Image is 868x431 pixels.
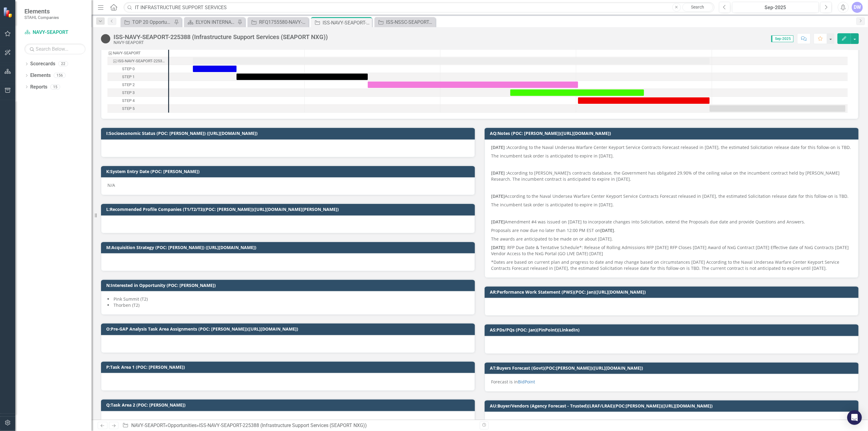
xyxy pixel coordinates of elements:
div: 156 [54,73,66,78]
div: ELYON INTERNATIONAL INC [196,18,236,26]
h3: K:System Entry Date (POC: [PERSON_NAME]) [106,169,472,174]
div: STEP 0 [107,65,168,73]
a: Scorecards [30,60,55,67]
p: Proposals are now due no later than 12:00 PM EST on . [491,226,852,235]
div: Task: Start date: 2027-03-31 End date: 2027-04-30 [107,105,168,113]
h3: L:Recommended Profile Companies (T1/T2/T3)(POC: [PERSON_NAME])([URL][DOMAIN_NAME][PERSON_NAME]) [106,207,472,212]
strong: [DATE] [491,244,505,250]
h3: AS:PDs/PQs (POC: Jan)(PinPoint)(LinkedIn) [490,328,855,332]
img: Tracked [101,34,110,44]
h3: AR:Performance Work Statement (PWS)(POC: Jan)([URL][DOMAIN_NAME]) [490,290,855,294]
div: Task: Start date: 2026-12-16 End date: 2027-01-15 [107,73,168,81]
div: STEP 2 [122,81,135,89]
a: TOP 20 Opportunities ([DATE] Process) [122,18,172,26]
div: ISS-NSSC-SEAPORT-225388 (INFRASTRUCTURE SUPPORT SERVICES (SEAPORT NXG)) [386,18,434,26]
p: *Dates are based on current plan and progress to date and may change based on circumstances [DATE... [491,258,852,271]
div: ISS-NAVY-SEAPORT-225388 (Infrastructure Support Services (SEAPORT NXG)) [114,34,328,40]
div: STEP 4 [122,97,135,105]
strong: [DATE] [491,219,505,225]
div: STEP 0 [122,65,135,73]
button: DW [852,2,863,13]
h3: I:Socioeconomic Status (POC: [PERSON_NAME]) ([URL][DOMAIN_NAME]) [106,131,472,136]
span: Sep-2025 [771,35,794,42]
input: Search Below... [24,44,85,54]
h3: AQ:Notes (POC: [PERSON_NAME])([URL][DOMAIN_NAME]) [490,131,855,136]
button: Sep-2025 [732,2,819,13]
h3: Q:Task Area 2 (POC: [PERSON_NAME]) [106,403,472,407]
div: ISS-NAVY-SEAPORT-225388 (Infrastructure Support Services (SEAPORT NXG)) [323,19,371,27]
div: Task: Start date: 2026-12-06 End date: 2027-03-31 [193,58,710,64]
h3: M:Acquisition Strategy (POC: [PERSON_NAME]) ([URL][DOMAIN_NAME]) [106,245,472,250]
a: ELYON INTERNATIONAL INC [186,18,236,26]
div: Task: Start date: 2026-12-06 End date: 2027-03-31 [107,57,168,65]
div: STEP 5 [107,105,168,113]
div: STEP 4 [107,97,168,105]
div: ISS-NAVY-SEAPORT-225388 (Infrastructure Support Services (SEAPORT NXG)) [199,422,367,428]
div: Task: Start date: 2027-02-15 End date: 2027-03-16 [107,89,168,97]
h3: N:Interested in Opportunity (POC: [PERSON_NAME]) [106,283,472,288]
a: Reports [30,84,47,91]
div: Task: Start date: 2026-12-06 End date: 2026-12-16 [107,65,168,73]
a: ISS-NSSC-SEAPORT-225388 (INFRASTRUCTURE SUPPORT SERVICES (SEAPORT NXG)) [376,18,434,26]
strong: [DATE] [600,227,614,233]
div: Task: Start date: 2027-03-31 End date: 2027-04-30 [710,105,845,112]
div: Task: Start date: 2026-12-16 End date: 2027-01-15 [237,74,368,80]
a: NAVY-SEAPORT [24,29,85,36]
small: STAHL Companies [24,15,59,20]
div: ISS-NAVY-SEAPORT-225388 (Infrastructure Support Services (SEAPORT NXG)) [118,57,166,65]
p: The incumbent task order is anticipated to expire in [DATE]. [491,152,852,160]
h3: AT:Buyers Forecast (Govt)(POC:[PERSON_NAME])([URL][DOMAIN_NAME]) [490,366,855,370]
a: NAVY-SEAPORT [131,422,165,428]
p: According to the Naval Undersea Warfare Center Keyport Service Contracts Forecast released in [DA... [491,144,852,152]
div: RFQ1755580-NAVY-NAVSUP-GSAMAS (MYNAVY Family App) [259,18,307,26]
div: STEP 1 [107,73,168,81]
img: ClearPoint Strategy [3,7,14,17]
div: STEP 3 [107,89,168,97]
h3: O:Pre-GAP Analysis Task Area Assignments (POC: [PERSON_NAME])([URL][DOMAIN_NAME]) [106,327,472,331]
div: Open Intercom Messenger [847,410,862,425]
a: Opportunities [168,422,197,428]
span: Thorben (T2) [114,302,139,308]
h3: P:Task Area 1 (POC: [PERSON_NAME]) [106,365,472,369]
div: Task: Start date: 2027-03-01 End date: 2027-03-31 [107,97,168,105]
div: TOP 20 Opportunities ([DATE] Process) [132,18,172,26]
p: According to [PERSON_NAME]’s contracts database, the Government has obligated 29.90% of the ceili... [491,169,852,183]
p: According to the Naval Undersea Warfare Center Keyport Service Contracts Forecast released in [DA... [491,192,852,201]
strong: [DATE] [491,193,505,199]
input: Search ClearPoint... [124,2,714,13]
div: STEP 3 [122,89,135,97]
div: STEP 2 [107,81,168,89]
div: Task: Start date: 2027-01-15 End date: 2027-03-01 [107,81,168,89]
a: BidPoint [518,379,535,385]
span: Pink Summit (T2) [114,296,148,302]
div: 22 [58,61,68,67]
p: The incumbent task order is anticipated to expire in [DATE]. [491,201,852,209]
p: : RFP Due Date & Tentative Schedule*: Release of Rolling Admissions RFP [DATE] RFP Closes [DATE] ... [491,243,852,258]
div: NAVY-SEAPORT [113,49,141,57]
p: The awards are anticipated to be made on or about [DATE]. [491,235,852,243]
div: Task: Start date: 2026-12-06 End date: 2026-12-16 [193,66,237,72]
strong: [DATE] : [491,170,507,176]
div: NAVY-SEAPORT [107,49,168,57]
p: Forecast is in [491,379,852,385]
a: RFQ1755580-NAVY-NAVSUP-GSAMAS (MYNAVY Family App) [249,18,307,26]
strong: [DATE] : [491,144,507,150]
a: Elements [30,72,51,79]
p: Amendment #4 was issued on [DATE] to incorporate changes into Solicitation, extend the Proposals ... [491,218,852,226]
div: Task: Start date: 2027-02-15 End date: 2027-03-16 [510,89,644,96]
a: Search [682,3,713,12]
div: Task: NAVY-SEAPORT Start date: 2026-12-06 End date: 2026-12-07 [107,49,168,57]
div: ISS-NAVY-SEAPORT-225388 (Infrastructure Support Services (SEAPORT NXG)) [107,57,168,65]
div: » » [122,422,475,429]
div: 15 [50,84,60,89]
div: STEP 1 [122,73,135,81]
span: Elements [24,8,59,15]
div: N/A [101,177,475,195]
div: Sep-2025 [734,4,817,11]
div: STEP 5 [122,105,135,113]
div: Task: Start date: 2027-01-15 End date: 2027-03-01 [368,81,578,88]
div: Task: Start date: 2027-03-01 End date: 2027-03-31 [578,97,710,104]
h3: AU:Buyer/Vendors (Agency Forecast - Trusted)(LRAF/LRAE)(POC:[PERSON_NAME])([URL][DOMAIN_NAME]) [490,404,855,408]
div: NAVY-SEAPORT [114,40,328,45]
